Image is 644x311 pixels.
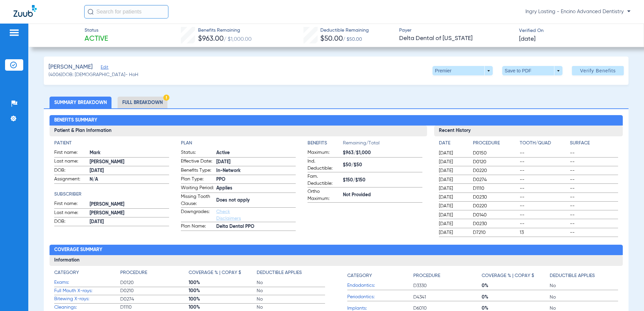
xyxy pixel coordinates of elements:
[343,149,422,157] span: $963/$1,000
[570,140,618,149] app-breakdown-title: Surface
[120,287,188,294] span: D0210
[439,140,467,147] h4: Date
[163,95,169,101] img: Hazard
[473,140,517,147] h4: Procedure
[570,220,618,227] span: --
[54,176,87,184] span: Assignment:
[570,229,618,236] span: --
[399,27,513,34] span: Payer
[343,177,422,184] span: $150/$150
[525,8,631,15] span: Ingry Lasting - Encino Advanced Dentistry
[54,191,169,198] app-breakdown-title: Subscriber
[90,176,169,183] span: N/A
[90,201,169,208] span: [PERSON_NAME]
[502,66,562,75] button: Save to PDF
[90,159,169,166] span: [PERSON_NAME]
[308,140,343,147] h4: Benefits
[439,176,467,183] span: [DATE]
[54,200,87,208] span: First name:
[54,167,87,175] span: DOB:
[189,304,257,311] span: 100%
[181,149,214,157] span: Status:
[216,185,296,192] span: Applies
[473,203,517,209] span: D0220
[320,35,343,42] span: $50.00
[520,220,568,227] span: --
[570,212,618,218] span: --
[570,203,618,209] span: --
[181,193,214,207] span: Missing Tooth Clause:
[570,150,618,157] span: --
[439,229,467,236] span: [DATE]
[432,66,493,75] button: Premier
[181,208,214,222] span: Downgrades:
[257,269,302,276] h4: Deductible Applies
[181,140,296,147] h4: Plan
[120,269,147,276] h4: Procedure
[482,282,550,289] span: 0%
[473,167,517,174] span: D0220
[120,304,188,311] span: D1110
[520,229,568,236] span: 13
[54,269,79,276] h4: Category
[343,140,422,149] span: Remaining/Total
[216,176,296,183] span: PPO
[473,150,517,157] span: D0150
[570,194,618,201] span: --
[413,272,440,279] h4: Procedure
[570,176,618,183] span: --
[439,150,467,157] span: [DATE]
[224,37,252,42] span: / $1,000.00
[257,304,325,311] span: No
[347,272,372,279] h4: Category
[399,34,513,43] span: Delta Dental of [US_STATE]
[520,140,568,147] h4: Tooth/Quad
[550,294,618,301] span: No
[49,63,93,71] span: [PERSON_NAME]
[308,149,341,157] span: Maximum:
[54,218,87,226] span: DOB:
[54,140,169,147] h4: Patient
[308,140,343,149] app-breakdown-title: Benefits
[473,140,517,149] app-breakdown-title: Procedure
[9,29,20,37] img: hamburger-icon
[347,269,413,282] app-breakdown-title: Category
[189,296,257,303] span: 100%
[50,255,623,266] h3: Information
[198,35,224,42] span: $963.00
[189,269,241,276] h4: Coverage % | Copay $
[439,203,467,209] span: [DATE]
[308,158,341,172] span: Ind. Deductible:
[101,65,107,71] span: Edit
[473,176,517,183] span: D0274
[50,115,623,126] h2: Benefits Summary
[50,97,111,108] li: Summary Breakdown
[181,223,214,231] span: Plan Name:
[473,159,517,165] span: D0120
[181,167,214,175] span: Benefits Type:
[54,296,120,303] span: Bitewing X-rays:
[520,203,568,209] span: --
[54,269,120,279] app-breakdown-title: Category
[572,66,624,75] button: Verify Benefits
[520,140,568,149] app-breakdown-title: Tooth/Quad
[520,185,568,192] span: --
[520,150,568,157] span: --
[439,212,467,218] span: [DATE]
[439,167,467,174] span: [DATE]
[257,279,325,286] span: No
[519,35,536,43] span: [DATE]
[347,293,413,301] span: Periodontics:
[189,269,257,279] app-breakdown-title: Coverage % | Copay $
[520,167,568,174] span: --
[49,71,138,78] span: (4006) DOB: [DEMOGRAPHIC_DATA] - HoH
[88,9,94,15] img: Search Icon
[550,272,595,279] h4: Deductible Applies
[85,34,108,44] span: Active
[216,149,296,157] span: Active
[570,159,618,165] span: --
[520,159,568,165] span: --
[54,158,87,166] span: Last name:
[118,97,167,108] li: Full Breakdown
